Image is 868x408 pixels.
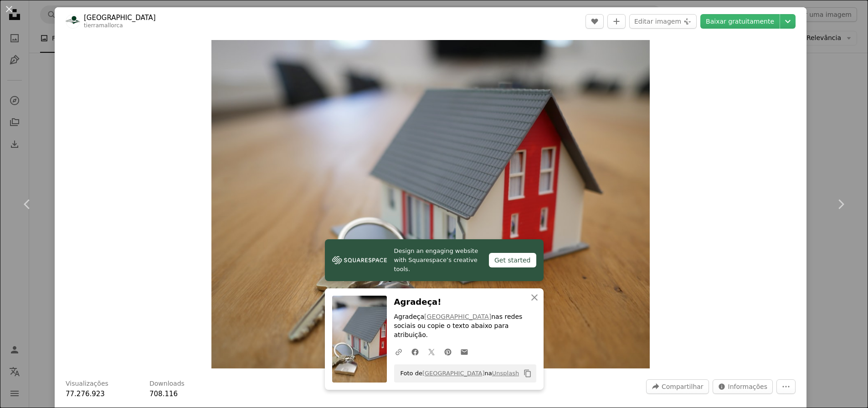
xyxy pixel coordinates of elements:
h3: Visualizações [66,379,108,388]
button: Mais ações [776,379,796,394]
span: Foto de na [396,366,519,381]
button: Curtir [586,14,604,29]
a: [GEOGRAPHIC_DATA] [424,313,491,320]
span: Design an engaging website with Squarespace’s creative tools. [394,247,482,274]
a: Compartilhar no Facebook [407,343,423,361]
button: Escolha o tamanho do download [780,14,796,29]
h3: Agradeça! [394,296,536,309]
button: Compartilhar esta imagem [646,379,709,394]
a: [GEOGRAPHIC_DATA] [84,13,156,22]
img: file-1606177908946-d1eed1cbe4f5image [332,253,387,267]
img: Ir para o perfil de Tierra Mallorca [66,14,80,29]
a: Compartilhar por e-mail [456,343,473,361]
a: Próximo [813,161,868,248]
a: Baixar gratuitamente [700,14,780,29]
p: Agradeça nas redes sociais ou copie o texto abaixo para atribuição. [394,312,536,340]
a: Compartilhar no Pinterest [440,343,456,361]
span: Informações [728,380,767,393]
a: Compartilhar no Twitter [423,343,440,361]
button: Estatísticas desta imagem [713,379,773,394]
button: Copiar para a área de transferência [520,366,535,381]
a: Unsplash [492,370,519,377]
button: Editar imagem [629,14,697,29]
span: 708.116 [149,390,178,398]
button: Ampliar esta imagem [211,40,650,368]
span: 77.276.923 [66,390,105,398]
button: Adicionar à coleção [607,14,626,29]
span: Compartilhar [662,380,704,393]
a: [GEOGRAPHIC_DATA] [422,370,485,377]
h3: Downloads [149,379,185,388]
div: Get started [489,253,536,267]
a: Design an engaging website with Squarespace’s creative tools.Get started [325,239,544,281]
img: Miniatura da casa de madeira branca e vermelha na mesa marrom [211,40,650,368]
a: tierramallorca [84,22,123,29]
